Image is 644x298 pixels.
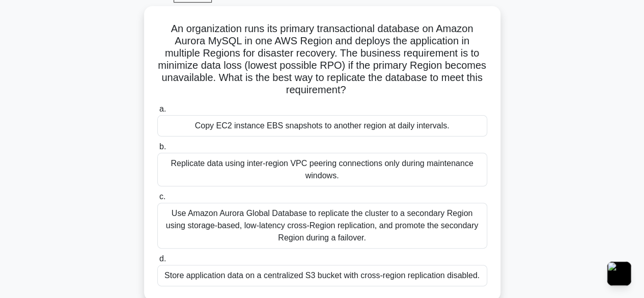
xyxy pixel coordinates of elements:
[159,192,165,201] span: c.
[157,203,487,249] div: Use Amazon Aurora Global Database to replicate the cluster to a secondary Region using storage-ba...
[157,115,487,137] div: Copy EC2 instance EBS snapshots to another region at daily intervals.
[156,22,488,97] h5: An organization runs its primary transactional database on Amazon Aurora MySQL in one AWS Region ...
[157,153,487,186] div: Replicate data using inter-region VPC peering connections only during maintenance windows.
[157,265,487,286] div: Store application data on a centralized S3 bucket with cross-region replication disabled.
[159,104,166,113] span: a.
[159,142,166,151] span: b.
[159,254,166,263] span: d.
